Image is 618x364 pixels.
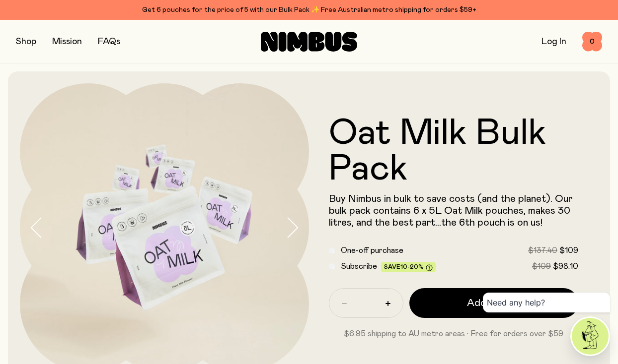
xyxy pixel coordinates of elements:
span: Add to cart [467,296,521,310]
span: One-off purchase [341,246,403,254]
a: Log In [541,37,566,46]
div: Need any help? [483,293,610,312]
span: $137.40 [528,246,557,254]
span: 10-20% [400,264,424,270]
span: Buy Nimbus in bulk to save costs (and the planet). Our bulk pack contains 6 x 5L Oat Milk pouches... [329,194,572,228]
span: $109 [559,246,578,254]
button: 0 [582,32,602,52]
a: Mission [52,37,82,46]
span: Subscribe [341,262,377,270]
span: Save [384,264,433,271]
h1: Oat Milk Bulk Pack [329,116,578,187]
a: FAQs [98,37,120,46]
button: Add to cart [409,288,578,318]
span: $98.10 [553,262,578,270]
div: Get 6 pouches for the price of 5 with our Bulk Pack ✨ Free Australian metro shipping for orders $59+ [16,4,602,16]
img: agent [572,318,609,355]
p: $6.95 shipping to AU metro areas · Free for orders over $59 [329,328,578,340]
span: $109 [532,262,551,270]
